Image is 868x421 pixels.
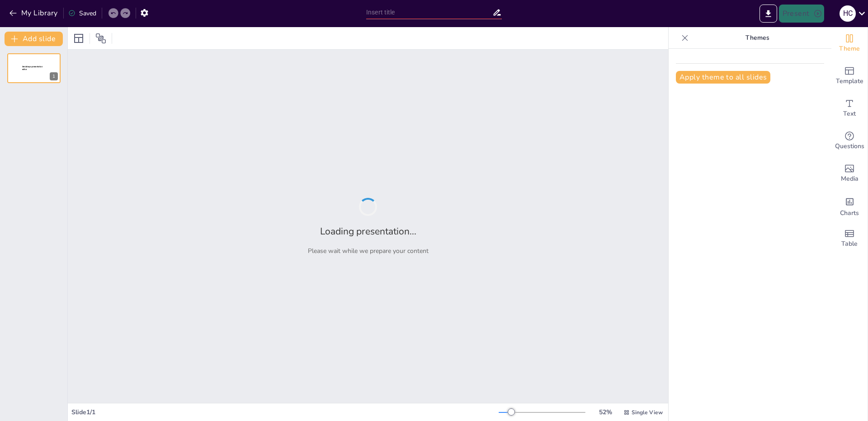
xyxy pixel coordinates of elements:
div: Layout [71,31,86,46]
button: Export to PowerPoint [759,5,777,23]
span: Single View [632,409,663,416]
button: Present [779,5,824,23]
div: Add ready made slides [831,60,868,92]
div: Add a table [831,222,868,255]
div: Get real-time input from your audience [831,125,868,157]
div: 1 [50,72,58,80]
div: 52 % [594,408,616,416]
p: Please wait while we prepare your content [308,247,429,255]
button: Add slide [5,32,63,46]
button: Apply theme to all slides [676,71,770,84]
span: Theme [839,44,860,54]
div: Add charts and graphs [831,190,868,222]
span: Template [836,76,863,86]
div: Add text boxes [831,92,868,125]
span: Sendsteps presentation editor [22,65,42,70]
p: Themes [692,27,822,49]
span: Media [841,174,859,184]
button: H C [840,5,856,23]
span: Questions [835,141,864,151]
span: Position [95,33,106,44]
span: Text [843,109,856,119]
div: Saved [68,9,96,18]
span: Charts [840,208,859,218]
div: 1 [7,53,61,83]
div: Slide 1 / 1 [71,408,499,416]
button: My Library [7,6,61,20]
div: Change the overall theme [831,27,868,60]
span: Table [841,239,858,249]
input: Insert title [366,6,492,19]
h2: Loading presentation... [320,225,416,238]
div: H C [840,5,856,22]
div: Add images, graphics, shapes or video [831,157,868,190]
